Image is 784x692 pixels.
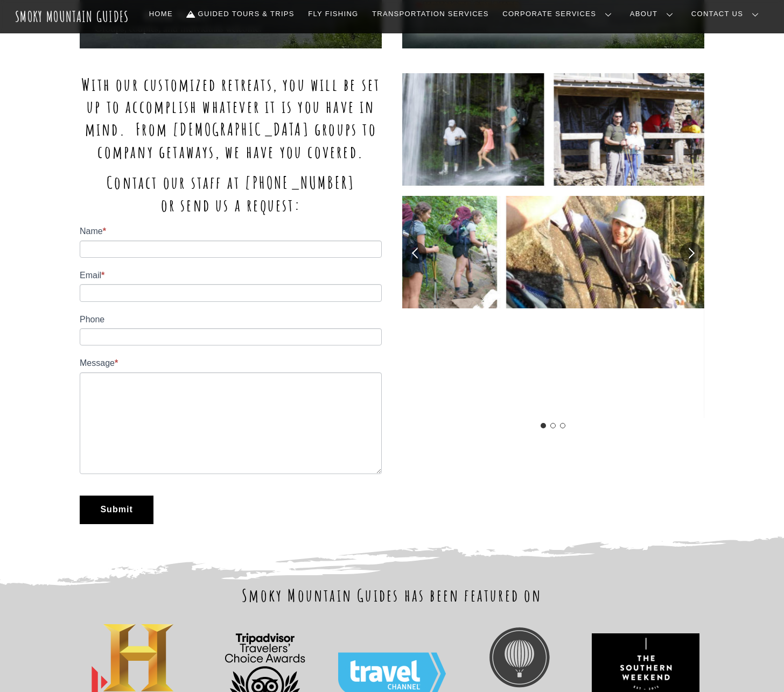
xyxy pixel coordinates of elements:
img: collage_001 [402,73,704,308]
a: Go to slide 2 [550,423,556,428]
a: Guided Tours & Trips [183,3,299,25]
label: Phone [80,313,382,328]
label: Name [80,224,382,240]
label: Message [80,356,382,372]
button: Submit [80,496,153,524]
a: Previous slide [405,242,426,263]
a: Fly Fishing [304,3,362,25]
label: Email [80,269,382,284]
a: Go to slide 1 [541,423,546,428]
a: Contact Us [687,3,767,25]
a: Next slide [680,242,702,263]
a: Go to slide 3 [560,423,565,428]
a: About [626,3,682,25]
h2: With our customized retreats, you will be set up to accomplish whatever it is you have in mind. F... [80,73,382,163]
h2: Smoky Mountain Guides has been featured on [80,584,704,606]
a: Smoky Mountain Guides [15,8,129,25]
a: Home [145,3,177,25]
a: Transportation Services [368,3,493,25]
h2: Contact our staff at [PHONE_NUMBER] or send us a request: [80,171,382,216]
a: Corporate Services [498,3,620,25]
